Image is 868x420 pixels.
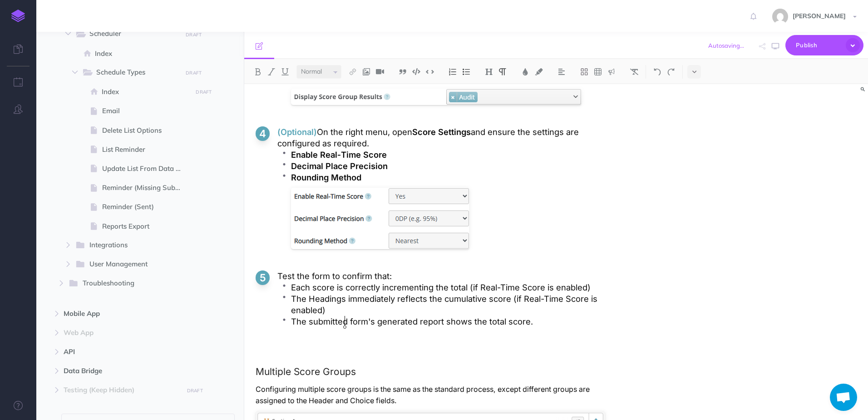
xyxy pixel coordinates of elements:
img: de744a1c6085761c972ea050a2b8d70b.jpg [772,9,788,25]
span: [PERSON_NAME] [788,12,850,20]
span: Reminder (Missing Submission) [102,182,189,193]
img: Create table button [594,68,602,75]
span: API [64,346,178,357]
span: Schedule Types [96,67,176,79]
span: Reports Export [102,221,189,232]
p: Each score is correctly incrementing the total (if Real-Time Score is enabled) [291,282,605,293]
span: Autosaving... [708,42,744,49]
img: Text color button [521,68,529,75]
span: Data Bridge [64,365,178,376]
span: Publish [796,38,841,52]
button: DRAFT [182,68,205,78]
p: The submitted form's generated report shows the total score. [291,316,605,327]
span: Scheduler [89,28,176,40]
strong: Rounding Method [291,172,361,182]
img: Text background color button [535,68,543,75]
h3: Multiple Score Groups [256,366,605,377]
img: Alignment dropdown menu button [557,68,566,75]
button: DRAFT [182,30,205,40]
img: Callout dropdown menu button [607,68,616,75]
span: List Reminder [102,144,189,155]
strong: Enable Real‑Time Score [291,150,387,160]
span: User Management [89,259,176,270]
span: Email [102,105,189,116]
small: DRAFT [187,388,203,394]
img: Redo [667,68,675,75]
span: Testing (Keep Hidden) [64,385,178,395]
p: The Headings immediately reflects the cumulative score (if Real-Time Score is enabled) [291,293,605,316]
img: Undo [653,68,661,75]
p: Configuring multiple score groups is the same as the standard process, except different groups ar... [256,384,605,406]
span: Index [95,48,189,59]
img: Inline code button [426,68,434,75]
small: DRAFT [186,32,202,38]
img: logo-mark.svg [11,10,25,22]
span: Web App [64,327,178,338]
span: (Optional) [277,127,317,137]
p: Test the form to confirm that: [277,270,605,282]
span: Reminder (Sent) [102,201,189,212]
small: DRAFT [186,70,202,76]
img: Underline button [281,68,289,75]
small: DRAFT [196,89,212,95]
img: Add image button [362,68,370,75]
span: Index [102,86,189,97]
img: Blockquote button [399,68,407,75]
button: DRAFT [183,385,206,396]
div: Open chat [830,384,857,411]
img: Clear styles button [630,68,638,75]
img: Italic button [267,68,276,75]
img: Unordered list button [462,68,470,75]
img: Link button [349,68,357,75]
button: DRAFT [192,87,215,97]
strong: Score Settings [412,127,471,137]
span: Troubleshooting [83,278,176,290]
img: Ordered list button [449,68,457,75]
span: Delete List Options [102,125,189,136]
img: Bold button [254,68,262,75]
span: Update List From Data Source [102,163,189,174]
p: On the right menu, open and ensure the settings are configured as required. [277,126,605,149]
span: Mobile App [64,308,178,319]
button: Publish [785,35,863,55]
img: Add video button [376,68,384,75]
img: Code block button [412,68,420,75]
img: Paragraph button [498,68,507,75]
img: Headings dropdown button [485,68,493,75]
strong: Decimal Place Precision [291,161,388,171]
span: Integrations [89,240,176,251]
